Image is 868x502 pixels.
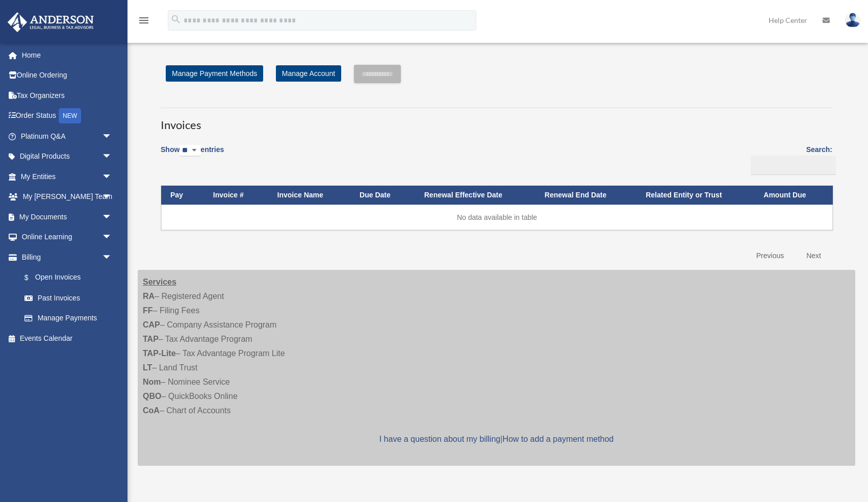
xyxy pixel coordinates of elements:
th: Invoice Name: activate to sort column ascending [268,186,351,205]
i: menu [138,14,150,27]
th: Pay: activate to sort column descending [161,186,204,205]
strong: RA [143,292,155,300]
span: arrow_drop_down [102,227,122,248]
div: – Registered Agent – Filing Fees – Company Assistance Program – Tax Advantage Program – Tax Advan... [138,270,855,466]
a: My [PERSON_NAME] Teamarrow_drop_down [7,187,127,207]
a: Previous [749,245,792,266]
label: Show entries [161,143,224,167]
span: arrow_drop_down [102,146,122,167]
a: Manage Payments [14,308,122,329]
a: Manage Payment Methods [166,65,263,82]
a: My Documentsarrow_drop_down [7,207,127,227]
th: Amount Due: activate to sort column ascending [754,186,833,205]
a: Billingarrow_drop_down [7,247,122,267]
th: Renewal Effective Date: activate to sort column ascending [415,186,535,205]
a: Manage Account [276,65,341,82]
th: Due Date: activate to sort column ascending [350,186,415,205]
th: Related Entity or Trust: activate to sort column ascending [636,186,754,205]
a: How to add a payment method [502,435,614,443]
strong: Services [143,278,176,286]
a: Tax Organizers [7,85,127,106]
div: NEW [59,108,81,123]
a: Online Learningarrow_drop_down [7,227,127,247]
strong: CAP [143,320,160,329]
img: Anderson Advisors Platinum Portal [5,12,97,32]
span: arrow_drop_down [102,126,122,147]
span: arrow_drop_down [102,207,122,228]
a: Next [799,245,829,266]
a: My Entitiesarrow_drop_down [7,166,127,187]
td: No data available in table [161,205,833,230]
img: User Pic [845,13,860,28]
strong: TAP [143,335,159,343]
p: | [143,432,850,446]
a: Past Invoices [14,288,122,308]
a: I have a question about my billing [379,435,500,443]
a: Order StatusNEW [7,106,127,127]
strong: QBO [143,392,161,400]
i: search [170,14,182,25]
a: Events Calendar [7,328,127,348]
label: Search: [747,143,832,175]
h3: Invoices [161,108,832,133]
a: Platinum Q&Aarrow_drop_down [7,126,127,146]
a: Home [7,45,127,65]
strong: FF [143,306,153,315]
span: arrow_drop_down [102,166,122,187]
span: arrow_drop_down [102,187,122,208]
span: $ [30,271,35,284]
strong: Nom [143,378,161,386]
strong: TAP-Lite [143,349,176,358]
a: menu [138,18,150,27]
th: Invoice #: activate to sort column ascending [204,186,268,205]
strong: CoA [143,406,160,415]
th: Renewal End Date: activate to sort column ascending [535,186,636,205]
a: $Open Invoices [14,267,117,288]
select: Showentries [180,145,200,157]
span: arrow_drop_down [102,247,122,268]
input: Search: [751,156,836,175]
a: Online Ordering [7,65,127,86]
a: Digital Productsarrow_drop_down [7,146,127,167]
strong: LT [143,363,152,372]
